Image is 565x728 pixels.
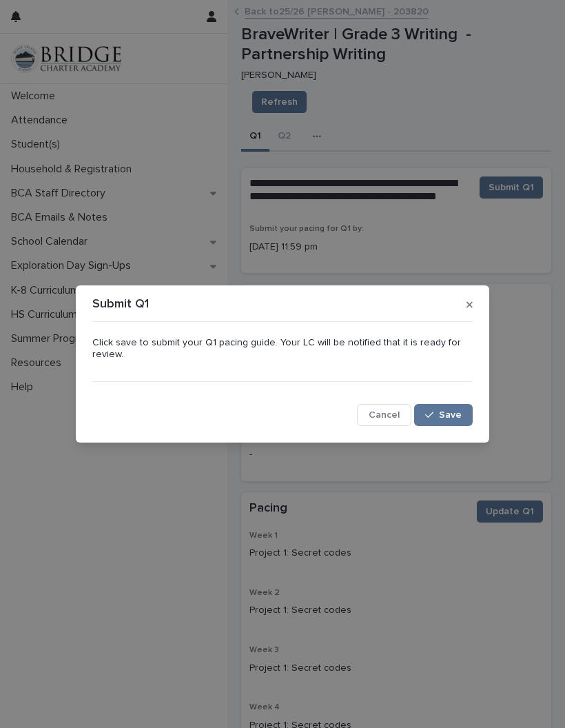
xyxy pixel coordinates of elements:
span: Save [439,410,462,420]
span: Cancel [369,410,400,420]
button: Cancel [357,404,411,426]
button: Save [414,404,473,426]
p: Click save to submit your Q1 pacing guide. Your LC will be notified that it is ready for review. [92,337,473,361]
p: Submit Q1 [92,297,149,312]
